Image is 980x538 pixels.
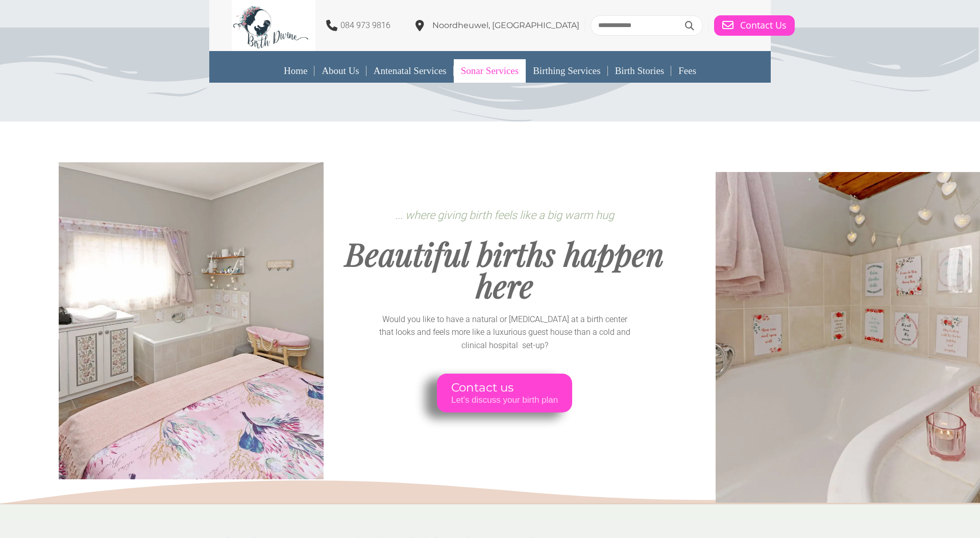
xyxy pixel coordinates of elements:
a: Birth Stories [608,59,672,83]
p: Would you like to have a natural or [MEDICAL_DATA] at a birth center that looks and feels more li... [375,313,634,352]
a: Contact Us [714,15,795,36]
a: Birthing Services [526,59,607,83]
span: Contact us [451,381,558,395]
a: Antenatal Services [366,59,454,83]
span: Let's discuss your birth plan [451,395,558,405]
span: Contact Us [740,20,787,31]
a: Fees [671,59,703,83]
span: Beautiful births happen here [345,232,664,306]
a: Home [277,59,314,83]
a: Sonar Services [454,59,526,83]
p: 084 973 9816 [340,19,390,32]
span: Noordheuwel, [GEOGRAPHIC_DATA] [432,20,579,30]
span: .. where giving birth feels like a big warm hug [398,209,614,222]
span: . [396,211,614,221]
a: About Us [314,59,366,83]
a: Contact us Let's discuss your birth plan [437,374,572,412]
